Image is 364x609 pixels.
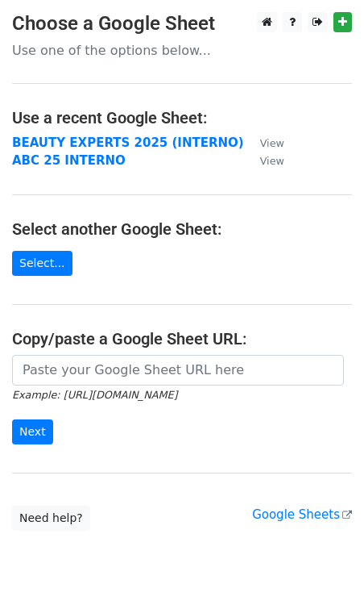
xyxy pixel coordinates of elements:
a: View [244,153,284,168]
small: Example: [URL][DOMAIN_NAME] [12,389,177,401]
a: ABC 25 INTERNO [12,153,126,168]
h4: Select another Google Sheet: [12,219,352,239]
a: View [244,136,284,150]
h3: Choose a Google Sheet [12,12,352,35]
p: Use one of the options below... [12,42,352,59]
input: Paste your Google Sheet URL here [12,355,344,386]
small: View [260,155,284,167]
a: BEAUTY EXPERTS 2025 (INTERNO) [12,136,244,150]
a: Need help? [12,506,90,531]
a: Select... [12,251,72,276]
input: Next [12,419,53,444]
h4: Copy/paste a Google Sheet URL: [12,329,352,348]
a: Google Sheets [252,507,352,522]
h4: Use a recent Google Sheet: [12,108,352,127]
small: View [260,137,284,149]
